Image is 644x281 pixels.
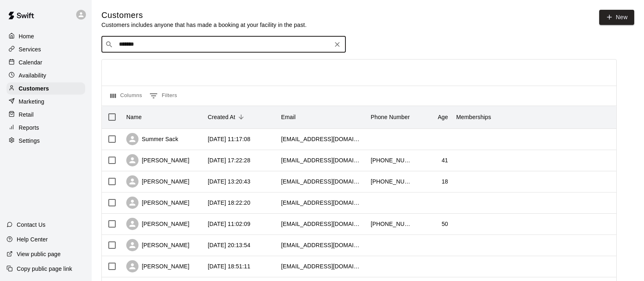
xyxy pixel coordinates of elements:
[7,135,85,147] a: Settings
[456,106,491,128] div: Memberships
[101,21,307,29] p: Customers includes anyone that has made a booking at your facility in the past.
[371,220,411,228] div: +19704047189
[19,71,46,80] p: Availability
[126,218,189,230] div: [PERSON_NAME]
[599,10,634,25] a: New
[19,32,34,40] p: Home
[438,106,448,128] div: Age
[208,106,235,128] div: Created At
[281,262,363,270] div: hutchingsaidan@gmail.com
[208,199,251,207] div: 2025-08-07 18:22:20
[17,235,48,243] p: Help Center
[7,43,85,55] a: Services
[17,265,72,273] p: Copy public page link
[147,89,179,102] button: Show filters
[7,122,85,134] a: Reports
[19,97,44,106] p: Marketing
[281,177,363,186] div: bkowal26@yahoo.com
[17,221,46,229] p: Contact Us
[281,220,363,228] div: josueggr1212@gmail.com
[367,106,415,128] div: Phone Number
[126,197,189,209] div: [PERSON_NAME]
[7,56,85,69] a: Calendar
[7,69,85,82] a: Availability
[281,106,296,128] div: Email
[19,58,42,66] p: Calendar
[332,39,343,50] button: Clear
[208,262,251,270] div: 2025-08-06 18:51:11
[7,95,85,108] a: Marketing
[126,133,178,145] div: Summer Sack
[204,106,277,128] div: Created At
[281,156,363,164] div: clintcab22@yahoo.com
[208,135,251,143] div: 2025-08-10 11:17:08
[442,220,448,228] div: 50
[415,106,452,128] div: Age
[126,260,189,272] div: [PERSON_NAME]
[208,177,251,186] div: 2025-08-08 13:20:43
[281,241,363,249] div: bryonwillie@yahoo.com
[371,106,410,128] div: Phone Number
[19,137,40,145] p: Settings
[126,154,189,166] div: [PERSON_NAME]
[208,220,251,228] div: 2025-08-07 11:02:09
[371,177,411,186] div: +18179377252
[122,106,204,128] div: Name
[7,82,85,95] a: Customers
[442,156,448,164] div: 41
[17,250,61,258] p: View public page
[126,106,142,128] div: Name
[126,239,189,251] div: [PERSON_NAME]
[281,199,363,207] div: jandkprekision@hotmail.com
[452,106,574,128] div: Memberships
[108,89,144,102] button: Select columns
[442,177,448,186] div: 18
[101,36,346,53] div: Search customers by name or email
[19,45,41,53] p: Services
[19,124,39,132] p: Reports
[19,111,34,119] p: Retail
[281,135,363,143] div: summersack86@yahoo.com
[19,84,49,93] p: Customers
[235,111,247,123] button: Sort
[208,241,251,249] div: 2025-08-06 20:13:54
[7,30,85,42] a: Home
[7,108,85,121] a: Retail
[101,10,307,21] h5: Customers
[277,106,367,128] div: Email
[371,156,411,164] div: +17194400413
[126,175,189,188] div: [PERSON_NAME]
[208,156,251,164] div: 2025-08-08 17:22:28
